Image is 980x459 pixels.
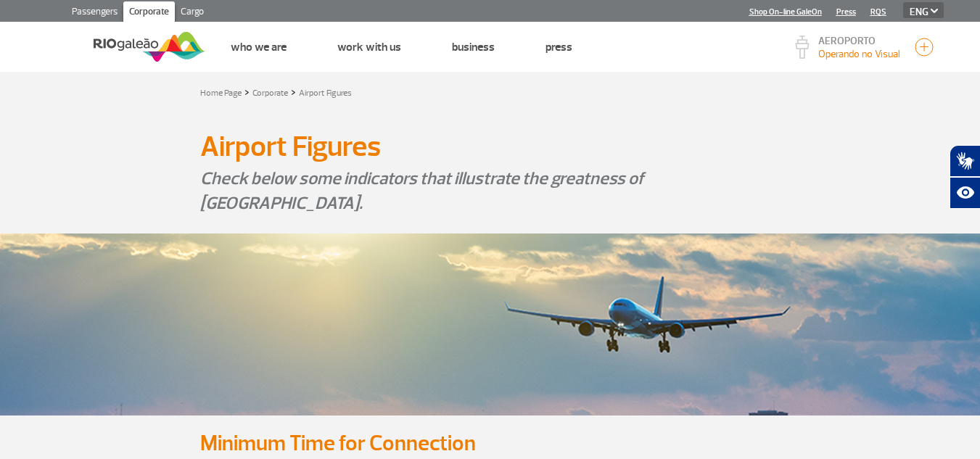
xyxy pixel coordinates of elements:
a: Cargo [175,1,210,25]
a: Work with us [337,40,401,54]
h1: Airport Figures [200,134,781,159]
button: Abrir tradutor de língua de sinais. [950,145,980,177]
h2: Minimum Time for Connection [200,430,781,457]
a: Corporate [252,88,288,99]
a: Press [836,7,856,17]
a: Airport Figures [299,88,352,99]
p: Check below some indicators that illustrate the greatness of [GEOGRAPHIC_DATA]. [200,166,781,215]
div: Plugin de acessibilidade da Hand Talk. [950,145,980,209]
a: > [244,83,250,100]
a: Who we are [231,40,287,54]
p: AEROPORTO [818,36,900,46]
a: Corporate [123,1,175,25]
a: Business [452,40,495,54]
a: Shop On-line GaleOn [749,7,822,17]
a: Home Page [200,88,242,99]
a: Press [545,40,572,54]
a: RQS [870,7,886,17]
a: > [291,83,296,100]
a: Passengers [66,1,123,25]
p: Visibilidade de 10000m [818,46,900,62]
button: Abrir recursos assistivos. [950,177,980,209]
